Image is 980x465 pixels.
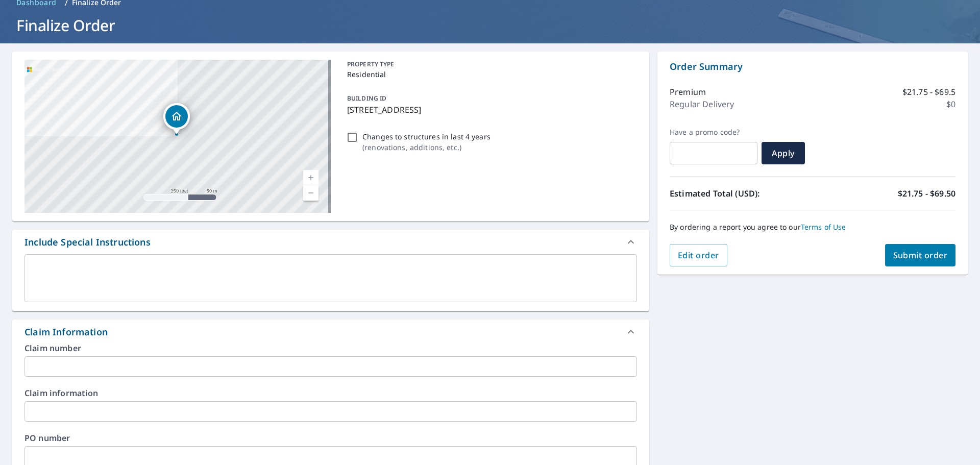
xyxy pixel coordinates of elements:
a: Current Level 17, Zoom Out [303,185,318,201]
p: $0 [946,98,955,110]
button: Edit order [670,244,727,266]
p: Residential [347,69,633,80]
p: $21.75 - $69.5 [902,86,955,98]
p: PROPERTY TYPE [347,60,633,69]
label: Claim number [24,344,637,352]
p: [STREET_ADDRESS] [347,104,633,116]
h1: Finalize Order [12,15,968,36]
p: By ordering a report you agree to our [670,223,955,232]
p: BUILDING ID [347,94,386,103]
p: Order Summary [670,60,955,74]
a: Terms of Use [801,222,846,232]
label: PO number [24,434,637,442]
p: ( renovations, additions, etc. ) [362,142,491,153]
div: Include Special Instructions [12,230,649,254]
p: $21.75 - $69.50 [898,187,955,200]
a: Current Level 17, Zoom In [303,170,318,185]
div: Claim Information [24,325,108,339]
p: Changes to structures in last 4 years [362,131,491,142]
span: Edit order [678,250,719,261]
label: Claim information [24,389,637,397]
p: Premium [670,86,706,98]
p: Estimated Total (USD): [670,187,813,200]
label: Have a promo code? [670,128,757,137]
span: Apply [770,148,797,159]
p: Regular Delivery [670,98,734,110]
span: Submit order [893,250,948,261]
div: Include Special Instructions [24,235,151,249]
button: Apply [762,142,805,164]
div: Claim Information [12,320,649,344]
button: Submit order [885,244,956,266]
div: Dropped pin, building 1, Residential property, 2809 12th Ave Rock Island, IL 61201 [163,103,190,135]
